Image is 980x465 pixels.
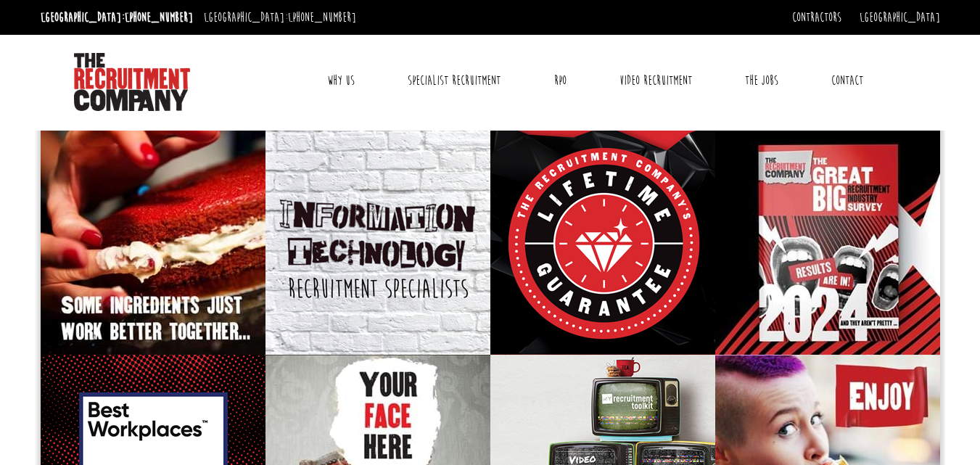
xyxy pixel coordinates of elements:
img: The Recruitment Company [74,53,190,111]
a: The Jobs [734,62,789,99]
a: RPO [543,62,577,99]
a: Video Recruitment [609,62,703,99]
a: Why Us [316,62,366,99]
a: [PHONE_NUMBER] [125,9,193,25]
a: [GEOGRAPHIC_DATA] [860,9,940,25]
li: [GEOGRAPHIC_DATA]: [200,6,360,29]
a: Contractors [792,9,841,25]
a: Contact [820,62,874,99]
a: [PHONE_NUMBER] [288,9,356,25]
a: Specialist Recruitment [397,62,511,99]
li: [GEOGRAPHIC_DATA]: [37,6,197,29]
